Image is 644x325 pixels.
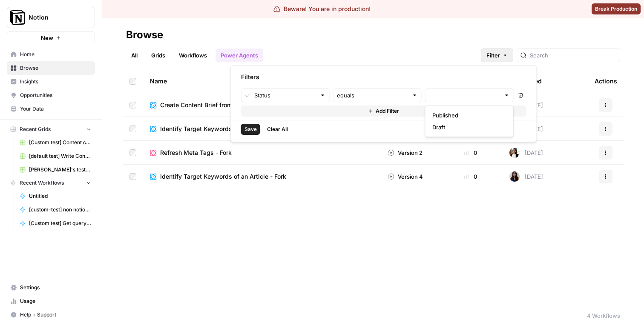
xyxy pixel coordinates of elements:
button: Break Production [592,3,641,14]
a: [PERSON_NAME]'s test Grid [16,163,95,177]
a: Browse [7,61,95,75]
button: Recent Workflows [7,177,95,189]
span: Identify Target Keywords of an Article - Fork [160,125,286,133]
div: Version 4 [388,172,423,181]
a: Create Content Brief from Keyword [Legacy] - Fork [150,101,374,109]
span: [Custom test] Get query fanout from topic [29,220,91,227]
a: [custom-test] non notion page research [16,203,95,217]
div: Name [150,69,374,93]
span: Published [432,111,503,120]
a: Untitled [16,189,95,203]
a: Home [7,48,95,61]
input: Search [530,51,616,60]
a: Usage [7,294,95,308]
button: Add Filter [241,105,526,117]
span: [custom-test] non notion page research [29,206,91,214]
span: Your Data [20,105,91,113]
span: Untitled [29,192,91,200]
input: equals [337,91,408,100]
div: 4 Workflows [587,311,620,320]
span: Opportunities [20,91,91,99]
span: Home [20,51,91,58]
span: Break Production [595,5,637,13]
div: 0 [446,148,496,157]
div: [DATE] [509,148,543,158]
span: Help + Support [20,311,91,319]
span: Identify Target Keywords of an Article - Fork [160,172,286,181]
button: Recent Grids [7,123,95,136]
span: Refresh Meta Tags - Fork [160,148,232,157]
span: Usage [20,297,91,305]
a: Opportunities [7,88,95,102]
span: [default test] Write Content Briefs [29,152,91,160]
div: Version 2 [388,148,423,157]
a: Refresh Meta Tags - Fork [150,148,374,157]
span: Recent Workflows [20,179,64,187]
span: Save [244,125,257,133]
span: Browse [20,64,91,72]
span: Settings [20,284,91,291]
a: Identify Target Keywords of an Article - Fork [150,125,374,133]
div: [DATE] [509,171,543,182]
a: Power Agents [216,48,263,62]
button: Help + Support [7,308,95,322]
img: Notion Logo [10,10,25,25]
img: rox323kbkgutb4wcij4krxobkpon [509,171,520,182]
span: Add Filter [376,107,399,115]
button: Workspace: Notion [7,7,95,28]
span: Insights [20,78,91,86]
img: xqjo96fmx1yk2e67jao8cdkou4un [509,148,520,158]
span: Draft [432,123,503,131]
a: Workflows [174,48,212,62]
a: [Custom test] Get query fanout from topic [16,217,95,230]
button: Save [241,124,260,135]
input: Status [254,91,316,100]
div: Beware! You are in production! [273,5,371,13]
span: Clear All [267,125,288,133]
span: Create Content Brief from Keyword [Legacy] - Fork [160,101,304,109]
span: [Custom test] Content creation flow [29,139,91,146]
a: [default test] Write Content Briefs [16,149,95,163]
div: Browse [126,28,163,42]
button: New [7,31,95,44]
a: Grids [146,48,170,62]
a: Insights [7,75,95,88]
span: [PERSON_NAME]'s test Grid [29,166,91,174]
span: Notion [29,13,80,22]
span: New [41,34,53,42]
span: Filter [486,51,500,60]
button: Clear All [264,124,291,135]
div: 0 [446,172,496,181]
a: All [126,48,143,62]
div: Filter [230,66,537,142]
a: Your Data [7,102,95,116]
div: Filters [234,69,533,85]
button: Filter [481,48,513,62]
a: Identify Target Keywords of an Article - Fork [150,172,374,181]
a: [Custom test] Content creation flow [16,136,95,149]
a: Settings [7,281,95,294]
div: Actions [595,69,617,93]
span: Recent Grids [20,125,51,133]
